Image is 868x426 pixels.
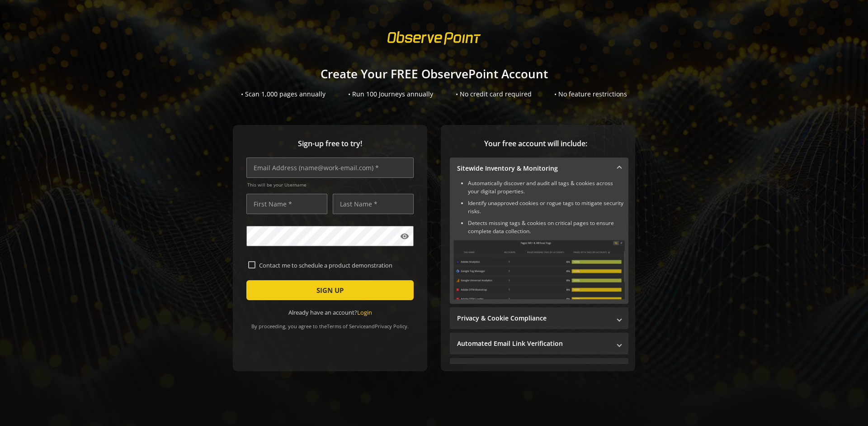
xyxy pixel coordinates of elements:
span: SIGN UP [316,282,344,298]
a: Login [357,308,372,316]
mat-expansion-panel-header: Sitewide Inventory & Monitoring [450,158,628,179]
div: Sitewide Inventory & Monitoring [450,179,628,304]
a: Privacy Policy [375,323,407,330]
mat-expansion-panel-header: Automated Email Link Verification [450,333,628,354]
div: • No credit card required [456,90,532,99]
input: Last Name * [333,194,414,214]
button: SIGN UP [246,280,414,300]
div: By proceeding, you agree to the and . [246,317,414,330]
li: Identify unapproved cookies or rogue tags to mitigate security risks. [468,199,625,215]
div: • No feature restrictions [554,90,627,99]
li: Automatically discover and audit all tags & cookies across your digital properties. [468,179,625,196]
div: • Run 100 Journeys annually [348,90,433,99]
input: Email Address (name@work-email.com) * [246,158,414,178]
img: Sitewide Inventory & Monitoring [453,240,625,299]
div: Already have an account? [246,308,414,317]
a: Terms of Service [327,323,366,330]
span: This will be your Username [247,182,414,188]
mat-panel-title: Sitewide Inventory & Monitoring [457,164,610,173]
span: Your free account will include: [450,139,622,149]
mat-icon: visibility [400,232,409,241]
li: Detects missing tags & cookies on critical pages to ensure complete data collection. [468,219,625,235]
mat-panel-title: Automated Email Link Verification [457,339,610,348]
mat-panel-title: Privacy & Cookie Compliance [457,314,610,323]
span: Sign-up free to try! [246,139,414,149]
input: First Name * [246,194,327,214]
mat-expansion-panel-header: Performance Monitoring with Web Vitals [450,358,628,380]
mat-expansion-panel-header: Privacy & Cookie Compliance [450,307,628,329]
label: Contact me to schedule a product demonstration [255,261,412,269]
div: • Scan 1,000 pages annually [241,90,325,99]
